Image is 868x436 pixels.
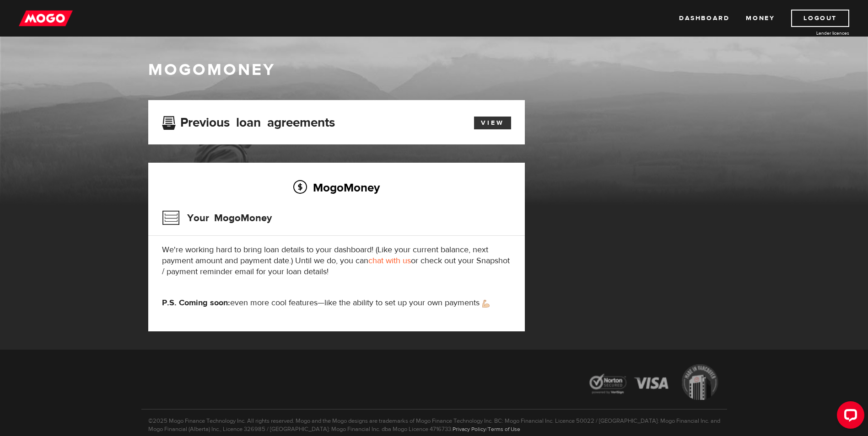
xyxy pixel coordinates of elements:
h1: MogoMoney [148,60,720,80]
p: even more cool features—like the ability to set up your own payments [162,298,511,308]
a: Dashboard [679,10,729,27]
a: Money [746,10,775,27]
a: chat with us [368,255,411,266]
img: mogo_logo-11ee424be714fa7cbb0f0f49df9e16ec.png [19,10,73,27]
h3: Previous loan agreements [162,115,335,127]
h2: MogoMoney [162,178,511,197]
a: Logout [791,10,849,27]
a: View [474,117,511,129]
strong: P.S. Coming soon: [162,298,230,308]
p: ©2025 Mogo Finance Technology Inc. All rights reserved. Mogo and the Mogo designs are trademarks ... [141,409,727,433]
img: legal-icons-92a2ffecb4d32d839781d1b4e4802d7b.png [581,357,727,409]
a: Privacy Policy [453,425,486,433]
a: Lender licences [781,30,849,37]
img: strong arm emoji [482,300,490,308]
a: Terms of Use [488,425,520,433]
iframe: LiveChat chat widget [830,398,868,436]
p: We're working hard to bring loan details to your dashboard! (Like your current balance, next paym... [162,245,511,277]
h3: Your MogoMoney [162,206,272,230]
